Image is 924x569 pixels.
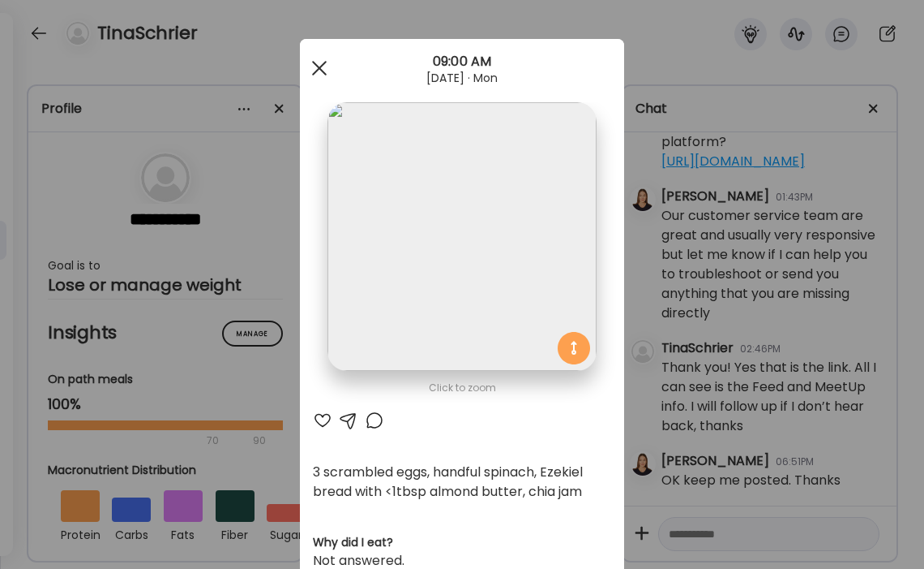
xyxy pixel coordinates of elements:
[313,534,611,551] h3: Why did I eat?
[313,463,611,502] div: 3 scrambled eggs, handful spinach, Ezekiel bread with <1tbsp almond butter, chia jam
[300,71,624,84] div: [DATE] · Mon
[313,378,611,398] div: Click to zoom
[300,52,624,71] div: 09:00 AM
[327,102,596,371] img: images%2FqYSaYuBjSnO7TLvNQKbFpXLnISD3%2FdQXFuSXL2jaFvFbM9AC5%2FbHorFVRgHP0MG8KfPoSv_1080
